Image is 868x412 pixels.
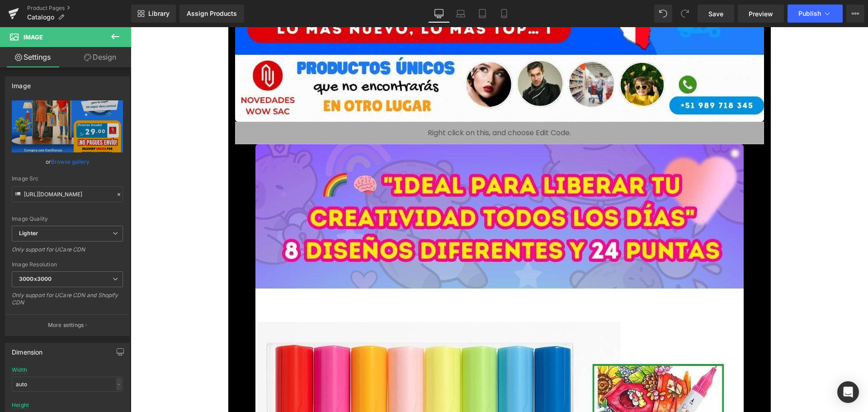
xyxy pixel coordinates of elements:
a: Tablet [472,5,493,23]
span: Image [24,33,43,41]
div: Open Intercom Messenger [837,381,859,403]
span: Publish [798,10,821,17]
a: Browse gallery [51,154,90,170]
div: Only support for UCare CDN and Shopify CDN [12,292,123,312]
div: Dimension [12,343,43,356]
div: Width [12,367,27,373]
a: Mobile [493,5,515,23]
p: More settings [48,321,84,329]
button: Publish [788,5,843,23]
button: More settings [5,314,129,336]
input: Link [12,186,123,202]
span: Catalogo [27,14,54,21]
div: Image Quality [12,216,123,222]
button: More [846,5,864,23]
div: Assign Products [187,10,237,17]
span: Save [708,9,723,19]
div: or [12,157,123,166]
div: Image Src [12,175,123,182]
b: 3000x3000 [19,275,52,282]
a: Preview [738,5,784,23]
div: Only support for UCare CDN [12,246,123,259]
span: Library [148,9,170,18]
div: Image Resolution [12,261,123,268]
div: Height [12,402,29,408]
a: Design [67,47,133,67]
a: Laptop [450,5,472,23]
div: - [116,378,122,390]
a: Product Pages [27,5,131,12]
a: Desktop [428,5,450,23]
button: Redo [676,5,694,23]
button: Undo [654,5,672,23]
a: New Library [131,5,176,23]
div: Image [12,77,31,90]
b: Lighter [19,230,38,237]
input: auto [12,377,123,392]
span: Preview [749,9,773,19]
